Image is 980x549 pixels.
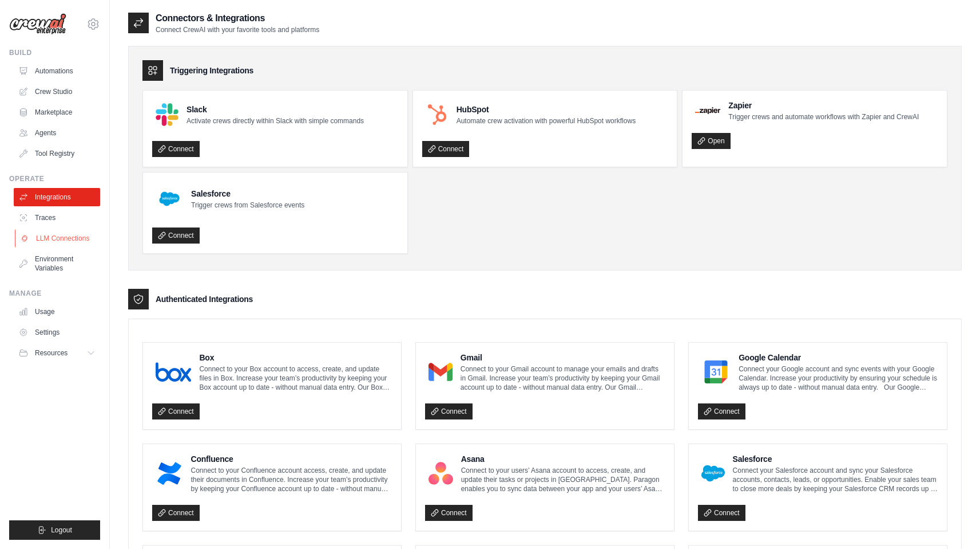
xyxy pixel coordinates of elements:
[728,112,919,121] p: Trigger crews and automate workflows with Zapier and CrewAI
[14,62,100,80] a: Automations
[14,83,100,101] a: Crew Studio
[51,526,72,535] span: Logout
[14,188,100,206] a: Integrations
[152,141,200,157] a: Connect
[35,348,68,358] span: Resources
[14,103,100,121] a: Marketplace
[457,104,636,115] h4: HubSpot
[428,360,453,383] img: Gmail Logo
[425,403,473,419] a: Connect
[9,174,100,183] div: Operate
[191,201,304,210] p: Trigger crews from Salesforce events
[9,48,100,57] div: Build
[152,228,200,244] a: Connect
[156,360,191,383] img: Box Logo
[461,352,665,363] h4: Gmail
[461,364,665,392] p: Connect to your Gmail account to manage your emails and drafts in Gmail. Increase your team’s pro...
[698,403,745,419] a: Connect
[14,144,100,163] a: Tool Registry
[739,364,938,392] p: Connect your Google account and sync events with your Google Calendar. Increase your productivity...
[9,13,66,35] img: Logo
[156,103,178,126] img: Slack Logo
[156,462,183,485] img: Confluence Logo
[428,462,453,485] img: Asana Logo
[701,360,731,383] img: Google Calendar Logo
[199,352,392,363] h4: Box
[156,11,319,25] h2: Connectors & Integrations
[187,104,364,115] h4: Slack
[14,250,100,277] a: Environment Variables
[156,293,253,305] h3: Authenticated Integrations
[14,209,100,227] a: Traces
[698,505,745,521] a: Connect
[14,303,100,321] a: Usage
[457,116,636,126] p: Automate crew activation with powerful HubSpot workflows
[701,462,725,485] img: Salesforce Logo
[191,466,392,493] p: Connect to your Confluence account access, create, and update their documents in Confluence. Incr...
[14,323,100,342] a: Settings
[156,185,183,213] img: Salesforce Logo
[422,141,470,157] a: Connect
[191,188,304,199] h4: Salesforce
[461,466,665,493] p: Connect to your users’ Asana account to access, create, and update their tasks or projects in [GE...
[15,229,101,248] a: LLM Connections
[461,453,665,465] h4: Asana
[426,103,449,126] img: HubSpot Logo
[692,133,730,149] a: Open
[728,100,919,111] h4: Zapier
[170,65,253,76] h3: Triggering Integrations
[14,344,100,362] button: Resources
[14,124,100,142] a: Agents
[9,289,100,298] div: Manage
[152,403,200,419] a: Connect
[156,25,319,34] p: Connect CrewAI with your favorite tools and platforms
[425,505,473,521] a: Connect
[733,453,938,465] h4: Salesforce
[199,364,392,392] p: Connect to your Box account to access, create, and update files in Box. Increase your team’s prod...
[9,520,100,540] button: Logout
[152,505,200,521] a: Connect
[191,453,392,465] h4: Confluence
[695,107,720,114] img: Zapier Logo
[739,352,938,363] h4: Google Calendar
[733,466,938,493] p: Connect your Salesforce account and sync your Salesforce accounts, contacts, leads, or opportunit...
[187,116,364,126] p: Activate crews directly within Slack with simple commands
